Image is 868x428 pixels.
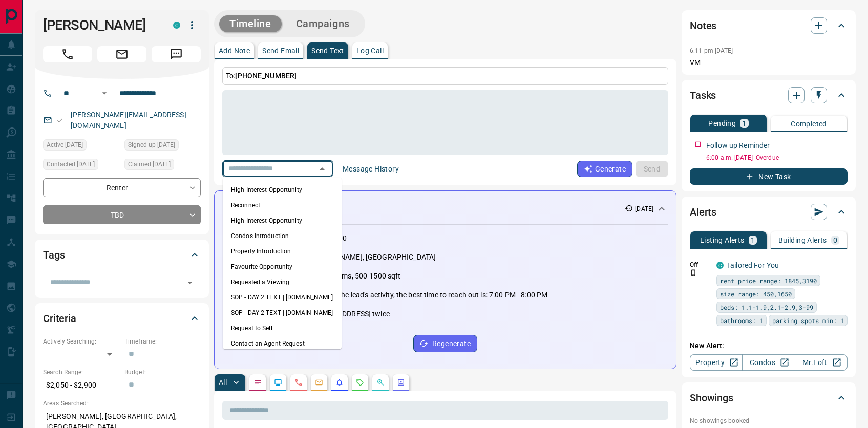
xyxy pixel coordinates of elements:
[43,310,76,327] h2: Criteria
[183,275,197,290] button: Open
[690,260,710,269] p: Off
[222,67,668,85] p: To:
[690,47,733,54] p: 6:11 pm [DATE]
[128,140,175,150] span: Signed up [DATE]
[706,153,848,162] p: 6:00 a.m. [DATE] - Overdue
[690,340,848,351] p: New Alert:
[223,244,342,259] li: Property Introduction
[708,120,736,127] p: Pending
[720,289,792,299] span: size range: 450,1650
[43,399,201,408] p: Areas Searched:
[43,46,92,62] span: Call
[223,336,342,351] li: Contact an Agent Request
[43,178,201,197] div: Renter
[635,204,653,213] p: [DATE]
[43,247,65,263] h2: Tags
[128,159,171,169] span: Claimed [DATE]
[706,140,770,151] p: Follow up Reminder
[356,378,364,387] svg: Requests
[690,354,743,371] a: Property
[720,302,813,312] span: beds: 1.1-1.9,2.1-2.9,3-99
[690,13,848,38] div: Notes
[223,320,342,336] li: Request to Sell
[791,120,827,127] p: Completed
[43,306,201,331] div: Criteria
[690,204,716,220] h2: Alerts
[173,22,180,29] div: condos.ca
[219,379,227,386] p: All
[690,386,848,410] div: Showings
[690,269,697,276] svg: Push Notification Only
[274,378,282,387] svg: Lead Browsing Activity
[286,15,360,32] button: Campaigns
[315,162,329,176] button: Close
[219,47,250,54] p: Add Note
[690,168,848,185] button: New Task
[307,290,547,301] p: Based on the lead's activity, the best time to reach out is: 7:00 PM - 8:00 PM
[223,228,342,244] li: Condos Introduction
[223,290,342,305] li: SOP - DAY 2 TEXT | [DOMAIN_NAME]
[720,275,817,286] span: rent price range: 1845,3190
[315,378,323,387] svg: Emails
[219,15,282,32] button: Timeline
[124,139,201,154] div: Wed Jun 11 2025
[336,161,405,177] button: Message History
[47,140,83,150] span: Active [DATE]
[223,259,342,274] li: Favourite Opportunity
[356,47,384,54] p: Log Call
[124,368,201,377] p: Budget:
[71,111,186,130] a: [PERSON_NAME][EMAIL_ADDRESS][DOMAIN_NAME]
[772,315,844,326] span: parking spots min: 1
[262,47,299,54] p: Send Email
[397,378,405,387] svg: Agent Actions
[700,237,745,244] p: Listing Alerts
[43,243,201,267] div: Tags
[294,378,303,387] svg: Calls
[253,378,262,387] svg: Notes
[223,305,342,320] li: SOP - DAY 2 TEXT | [DOMAIN_NAME]
[223,182,342,198] li: High Interest Opportunity
[43,205,201,224] div: TBD
[778,237,827,244] p: Building Alerts
[690,390,733,406] h2: Showings
[307,309,390,319] p: [STREET_ADDRESS] twice
[124,337,201,346] p: Timeframe:
[690,83,848,108] div: Tasks
[751,237,755,244] p: 1
[716,262,724,269] div: condos.ca
[690,17,716,34] h2: Notes
[795,354,848,371] a: Mr.Loft
[152,46,201,62] span: Message
[690,200,848,224] div: Alerts
[43,368,119,377] p: Search Range:
[742,354,795,371] a: Condos
[307,252,436,263] p: [PERSON_NAME], [GEOGRAPHIC_DATA]
[223,198,342,213] li: Reconnect
[690,416,848,425] p: No showings booked
[223,199,668,218] div: Activity Summary[DATE]
[311,47,344,54] p: Send Text
[223,274,342,290] li: Requested a Viewing
[577,161,632,177] button: Generate
[43,139,119,154] div: Wed Jun 11 2025
[43,377,119,394] p: $2,050 - $2,900
[720,315,763,326] span: bathrooms: 1
[47,159,95,169] span: Contacted [DATE]
[307,271,401,282] p: 1-3 bedrooms, 500-1500 sqft
[335,378,344,387] svg: Listing Alerts
[690,87,716,103] h2: Tasks
[413,335,477,352] button: Regenerate
[43,17,158,33] h1: [PERSON_NAME]
[97,46,146,62] span: Email
[376,378,385,387] svg: Opportunities
[43,337,119,346] p: Actively Searching:
[124,159,201,173] div: Wed Jun 11 2025
[56,117,63,124] svg: Email Valid
[833,237,837,244] p: 0
[235,72,297,80] span: [PHONE_NUMBER]
[223,213,342,228] li: High Interest Opportunity
[727,261,779,269] a: Tailored For You
[43,159,119,173] div: Mon Jun 16 2025
[742,120,746,127] p: 1
[690,57,848,68] p: VM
